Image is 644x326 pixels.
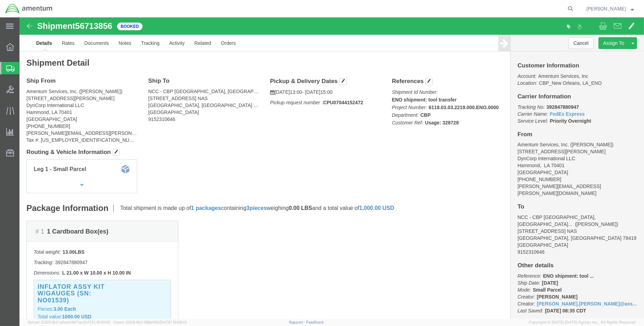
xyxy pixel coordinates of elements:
[113,320,187,324] span: Client: 2025.18.0-198a450
[160,320,187,324] span: [DATE] 10:06:13
[19,17,644,319] iframe: FS Legacy Container
[289,320,306,324] a: Support
[586,5,626,13] span: Brian Marquez
[586,5,634,13] button: [PERSON_NAME]
[83,320,110,324] span: [DATE] 10:10:00
[28,320,110,324] span: Server: 2025.18.0-a0edd1917ac
[529,319,636,325] span: Copyright © [DATE]-[DATE] Agistix Inc., All Rights Reserved
[306,320,324,324] a: Feedback
[5,3,53,14] img: logo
